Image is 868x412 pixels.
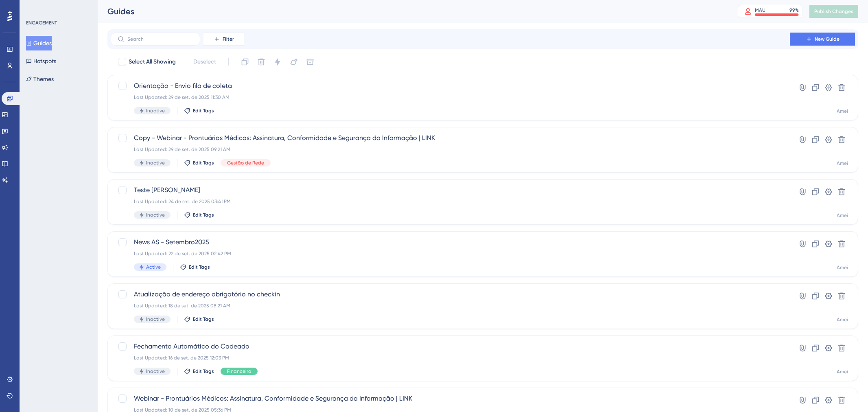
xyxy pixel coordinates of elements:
[184,212,214,218] button: Edit Tags
[26,36,52,50] button: Guides
[223,36,234,42] span: Filter
[203,33,244,46] button: Filter
[815,36,840,42] span: New Guide
[129,57,176,67] span: Select All Showing
[837,368,848,375] div: Amei
[134,289,767,299] span: Atualização de endereço obrigatório no checkin
[184,160,214,166] button: Edit Tags
[134,250,767,257] div: Last Updated: 22 de set. de 2025 02:42 PM
[184,316,214,322] button: Edit Tags
[26,72,54,86] button: Themes
[134,355,767,361] div: Last Updated: 16 de set. de 2025 12:03 PM
[134,133,767,143] span: Copy - Webinar - Prontuários Médicos: Assinatura, Conformidade e Segurança da Informação | LINK
[180,264,210,270] button: Edit Tags
[134,198,767,205] div: Last Updated: 24 de set. de 2025 03:41 PM
[184,107,214,114] button: Edit Tags
[193,160,214,166] span: Edit Tags
[193,57,216,67] span: Deselect
[189,264,210,270] span: Edit Tags
[193,107,214,114] span: Edit Tags
[809,5,858,18] button: Publish Changes
[26,20,57,26] div: ENGAGEMENT
[193,368,214,375] span: Edit Tags
[755,7,765,13] div: MAU
[193,316,214,322] span: Edit Tags
[134,146,767,153] div: Last Updated: 29 de set. de 2025 09:21 AM
[837,316,848,323] div: Amei
[146,316,165,322] span: Inactive
[134,185,767,195] span: Teste [PERSON_NAME]
[134,394,767,403] span: Webinar - Prontuários Médicos: Assinatura, Conformidade e Segurança da Informação | LINK
[107,6,717,17] div: Guides
[837,212,848,219] div: Amei
[146,160,165,166] span: Inactive
[146,368,165,375] span: Inactive
[186,55,223,69] button: Deselect
[134,81,767,91] span: Orientação - Envio fila de coleta
[127,36,193,42] input: Search
[146,264,161,270] span: Active
[146,107,165,114] span: Inactive
[184,368,214,375] button: Edit Tags
[789,7,799,13] div: 99 %
[134,302,767,309] div: Last Updated: 18 de set. de 2025 08:21 AM
[26,54,56,68] button: Hotspots
[837,108,848,114] div: Amei
[193,212,214,218] span: Edit Tags
[814,8,853,15] span: Publish Changes
[790,33,855,46] button: New Guide
[134,237,767,247] span: News AS - Setembro2025
[134,342,767,351] span: Fechamento Automático do Cadeado
[837,264,848,271] div: Amei
[146,212,165,218] span: Inactive
[134,94,767,101] div: Last Updated: 29 de set. de 2025 11:30 AM
[227,368,251,375] span: Financeiro
[227,160,264,166] span: Gestão de Rede
[837,160,848,167] div: Amei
